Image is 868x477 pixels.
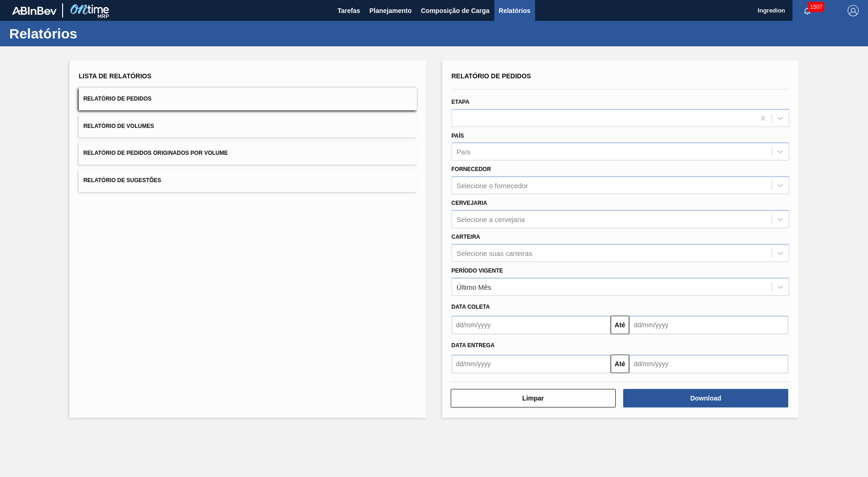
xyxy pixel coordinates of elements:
[452,355,611,373] input: dd/mm/yyyy
[629,316,788,334] input: dd/mm/yyyy
[452,99,470,105] label: Etapa
[452,316,611,334] input: dd/mm/yyyy
[623,389,788,407] button: Download
[452,342,495,349] span: Data entrega
[499,5,530,16] span: Relatórios
[457,283,491,291] div: Último Mês
[457,215,525,223] div: Selecione a cervejaria
[457,148,471,156] div: País
[421,5,490,16] span: Composição de Carga
[79,169,417,192] button: Relatório de Sugestões
[12,6,57,15] img: TNhmsLtSVTkK8tSr43FrP2fwEKptu5GPRR3wAAAABJRU5ErkJggg==
[83,150,228,156] span: Relatório de Pedidos Originados por Volume
[9,28,174,39] h1: Relatórios
[83,95,152,102] span: Relatório de Pedidos
[457,182,528,190] div: Selecione o fornecedor
[808,2,824,12] span: 1507
[451,389,616,407] button: Limpar
[457,249,532,257] div: Selecione suas carteiras
[452,72,531,80] span: Relatório de Pedidos
[338,5,360,16] span: Tarefas
[370,5,412,16] span: Planejamento
[79,115,417,138] button: Relatório de Volumes
[83,177,161,184] span: Relatório de Sugestões
[848,5,859,16] img: Logout
[79,88,417,110] button: Relatório de Pedidos
[83,123,154,129] span: Relatório de Volumes
[629,355,788,373] input: dd/mm/yyyy
[452,166,491,172] label: Fornecedor
[452,234,480,240] label: Carteira
[611,355,629,373] button: Até
[79,142,417,165] button: Relatório de Pedidos Originados por Volume
[452,200,487,206] label: Cervejaria
[452,267,503,274] label: Período Vigente
[79,72,152,80] span: Lista de Relatórios
[452,304,490,310] span: Data coleta
[452,133,464,139] label: País
[792,4,822,17] button: Notificações
[611,316,629,334] button: Até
